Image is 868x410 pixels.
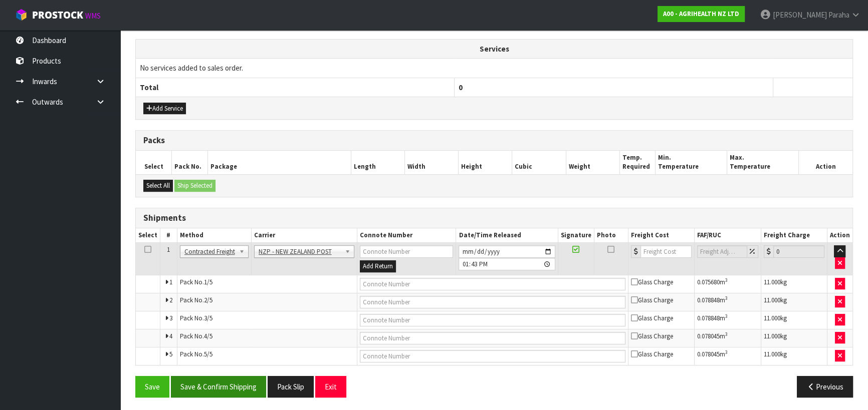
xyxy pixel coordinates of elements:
[761,293,827,311] td: kg
[360,260,396,272] button: Add Return
[761,275,827,293] td: kg
[628,228,695,243] th: Freight Cost
[631,314,673,322] span: Glass Charge
[167,245,170,254] span: 1
[631,350,673,358] span: Glass Charge
[177,329,357,347] td: Pack No.
[177,228,251,243] th: Method
[143,180,173,192] button: Select All
[136,228,160,243] th: Select
[136,59,852,78] td: No services added to sales order.
[143,213,845,223] h3: Shipments
[360,278,625,290] input: Connote Number
[143,103,186,115] button: Add Service
[169,314,172,322] span: 3
[694,293,761,311] td: m
[697,296,720,304] span: 0.078848
[764,314,780,322] span: 11.000
[177,347,357,365] td: Pack No.
[160,228,177,243] th: #
[799,151,852,174] th: Action
[204,296,212,304] span: 2/5
[827,228,852,243] th: Action
[761,329,827,347] td: kg
[631,278,673,286] span: Glass Charge
[360,332,625,344] input: Connote Number
[259,246,341,258] span: NZP - NEW ZEALAND POST
[459,83,463,92] span: 0
[174,180,215,192] button: Ship Selected
[456,228,558,243] th: Date/Time Released
[204,350,212,358] span: 5/5
[512,151,566,174] th: Cubic
[631,296,673,304] span: Glass Charge
[663,10,739,18] strong: A00 - AGRIHEALTH NZ LTD
[207,151,351,174] th: Package
[32,9,83,22] span: ProStock
[136,40,852,59] th: Services
[184,246,235,258] span: Contracted Freight
[725,331,728,337] sup: 3
[177,275,357,293] td: Pack No.
[459,151,512,174] th: Height
[594,228,628,243] th: Photo
[136,151,172,174] th: Select
[761,347,827,365] td: kg
[204,332,212,340] span: 4/5
[764,332,780,340] span: 11.000
[169,278,172,286] span: 1
[360,245,453,258] input: Connote Number
[357,228,456,243] th: Connote Number
[773,245,824,258] input: Freight Charge
[169,332,172,340] span: 4
[135,376,169,397] button: Save
[764,296,780,304] span: 11.000
[697,332,720,340] span: 0.078045
[764,278,780,286] span: 11.000
[360,296,625,308] input: Connote Number
[725,277,728,283] sup: 3
[360,350,625,362] input: Connote Number
[360,314,625,326] input: Connote Number
[656,151,727,174] th: Min. Temperature
[169,296,172,304] span: 2
[694,329,761,347] td: m
[694,228,761,243] th: FAF/RUC
[725,313,728,319] sup: 3
[177,293,357,311] td: Pack No.
[558,228,594,243] th: Signature
[828,10,849,20] span: Paraha
[631,332,673,340] span: Glass Charge
[694,311,761,329] td: m
[725,349,728,355] sup: 3
[268,376,314,397] button: Pack Slip
[315,376,346,397] button: Exit
[727,151,799,174] th: Max. Temperature
[761,311,827,329] td: kg
[725,295,728,301] sup: 3
[143,136,845,145] h3: Packs
[694,347,761,365] td: m
[797,376,853,397] button: Previous
[773,10,827,20] span: [PERSON_NAME]
[172,151,208,174] th: Pack No.
[351,151,404,174] th: Length
[694,275,761,293] td: m
[251,228,357,243] th: Carrier
[204,314,212,322] span: 3/5
[697,350,720,358] span: 0.078045
[85,11,101,21] small: WMS
[640,245,692,258] input: Freight Cost
[171,376,266,397] button: Save & Confirm Shipping
[136,78,455,97] th: Total
[697,245,748,258] input: Freight Adjustment
[761,228,827,243] th: Freight Charge
[619,151,656,174] th: Temp. Required
[566,151,619,174] th: Weight
[697,278,720,286] span: 0.075680
[169,350,172,358] span: 5
[764,350,780,358] span: 11.000
[697,314,720,322] span: 0.078848
[658,6,745,22] a: A00 - AGRIHEALTH NZ LTD
[204,278,212,286] span: 1/5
